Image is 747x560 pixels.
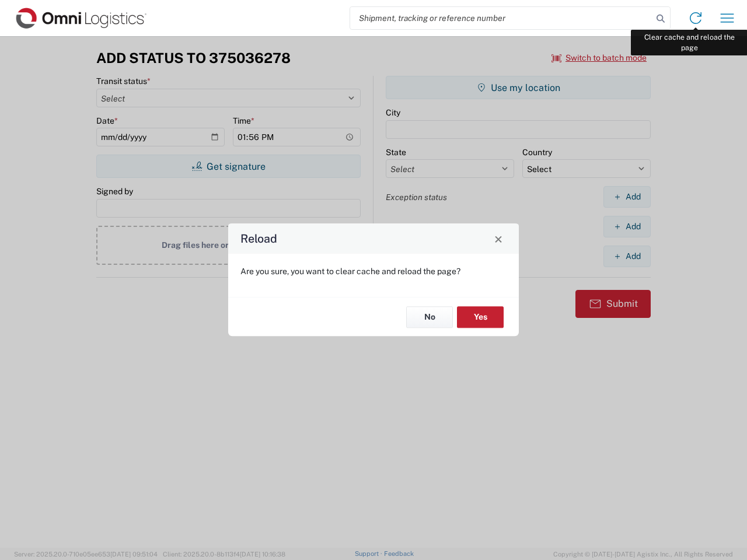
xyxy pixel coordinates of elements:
button: No [406,306,453,328]
button: Yes [457,306,504,328]
input: Shipment, tracking or reference number [350,7,652,29]
button: Close [490,230,507,247]
p: Are you sure, you want to clear cache and reload the page? [240,266,507,276]
h4: Reload [240,230,277,247]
